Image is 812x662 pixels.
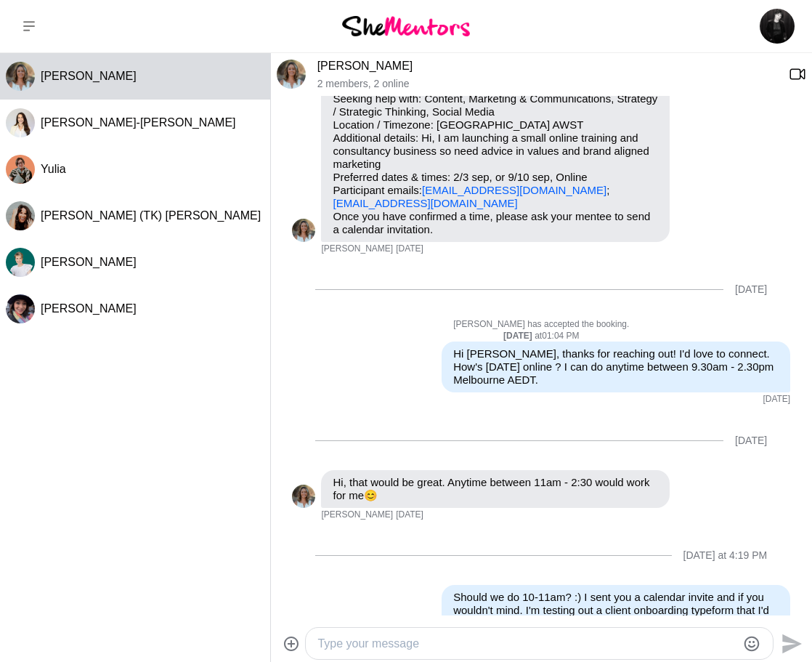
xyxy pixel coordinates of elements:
[333,197,517,209] a: [EMAIL_ADDRESS][DOMAIN_NAME]
[453,347,779,387] p: Hi [PERSON_NAME], thanks for reaching out! I'd love to connect. How's [DATE] online ? I can do an...
[6,294,35,323] div: Radhika Pabari
[333,79,658,210] p: Purpose of Mentor Hour: I need tips Seeking help with: Content, Marketing & Communications, Strat...
[735,435,767,447] div: [DATE]
[774,627,806,660] button: Send
[292,485,315,508] img: A
[743,635,760,653] button: Emoji picker
[396,509,423,521] time: 2025-09-02T23:59:50.544Z
[6,155,35,184] div: Yulia
[763,394,790,405] time: 2025-09-02T03:09:59.937Z
[317,635,736,653] textarea: Type your message
[364,489,378,501] span: 😊
[6,248,35,277] div: Sinja Hallam
[292,485,315,508] div: Alicia Visser
[6,294,35,323] img: R
[760,9,795,44] img: Lior Albeck-Ripka
[317,78,777,90] p: 2 members , 2 online
[321,509,393,521] span: [PERSON_NAME]
[735,283,767,296] div: [DATE]
[41,116,236,129] span: [PERSON_NAME]-[PERSON_NAME]
[292,319,790,331] p: [PERSON_NAME] has accepted the booking.
[41,209,261,222] span: [PERSON_NAME] (TK) [PERSON_NAME]
[6,108,35,137] div: Janelle Kee-Sue
[333,210,658,236] p: Once you have confirmed a time, please ask your mentee to send a calendar invitation.
[321,243,393,255] span: [PERSON_NAME]
[41,70,137,82] span: [PERSON_NAME]
[683,549,768,562] div: [DATE] at 4:19 PM
[292,219,315,242] img: A
[6,248,35,277] img: S
[292,331,790,342] div: at 01:04 PM
[6,155,35,184] img: Y
[6,201,35,230] div: Taliah-Kate (TK) Byron
[503,331,535,341] strong: [DATE]
[6,201,35,230] img: T
[333,476,658,502] p: Hi, that would be great. Anytime between 11am - 2:30 would work for me
[41,256,137,268] span: [PERSON_NAME]
[342,16,470,36] img: She Mentors Logo
[317,60,413,72] a: [PERSON_NAME]
[292,219,315,242] div: Alicia Visser
[277,60,306,89] img: A
[422,184,606,196] a: [EMAIL_ADDRESS][DOMAIN_NAME]
[6,108,35,137] img: J
[277,60,306,89] div: Alicia Visser
[6,62,35,91] div: Alicia Visser
[6,62,35,91] img: A
[41,302,137,315] span: [PERSON_NAME]
[41,163,66,175] span: Yulia
[453,591,779,630] p: Should we do 10-11am? :) I sent you a calendar invite and if you wouldn't mind. I'm testing out a...
[396,243,423,255] time: 2025-08-31T06:43:09.859Z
